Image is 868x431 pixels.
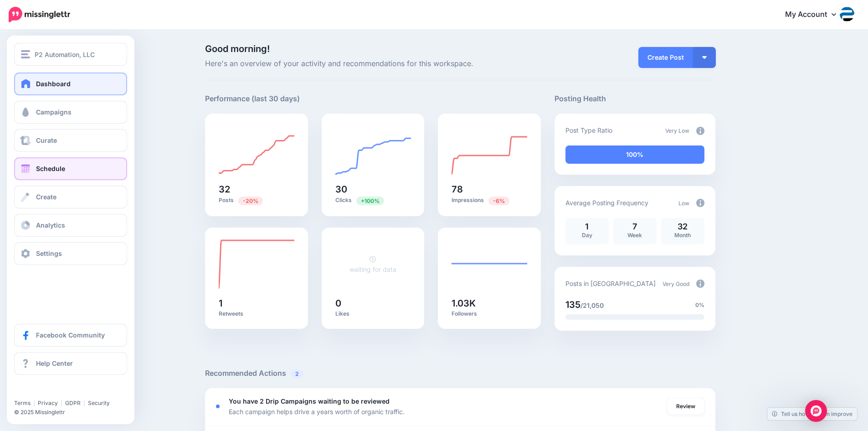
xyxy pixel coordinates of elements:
a: Campaigns [14,101,127,124]
h5: 32 [219,185,294,194]
a: Help Center [14,352,127,375]
a: Facebook Community [14,324,127,347]
h5: 78 [452,185,527,194]
p: Likes [335,310,411,317]
span: Very Good [663,280,689,287]
li: © 2025 Missinglettr [14,408,133,417]
a: Curate [14,129,127,152]
span: Low [678,200,689,207]
p: Average Posting Frequency [565,197,648,208]
p: Posts [219,196,294,205]
span: Analytics [36,221,65,229]
span: P2 Automation, LLC [35,49,95,60]
span: | [61,400,62,406]
p: Each campaign helps drive a years worth of organic traffic. [229,406,405,417]
b: You have 2 Drip Campaigns waiting to be reviewed [229,397,390,405]
span: Previous period: 83 [488,197,509,205]
a: Tell us how we can improve [767,408,857,420]
span: Campaigns [36,108,72,116]
a: Privacy [38,400,58,406]
a: Create Post [638,47,693,68]
a: Security [88,400,110,406]
span: Previous period: 40 [238,197,263,205]
span: Previous period: 15 [356,197,384,205]
button: P2 Automation, LLC [14,43,127,66]
p: Followers [452,310,527,317]
span: Dashboard [36,80,71,88]
h5: Performance (last 30 days) [205,93,300,104]
img: info-circle-grey.png [696,280,704,288]
div: Open Intercom Messenger [805,400,827,422]
p: Impressions [452,196,527,205]
a: Create [14,186,127,208]
p: 32 [666,223,700,231]
p: Retweets [219,310,294,317]
div: <div class='status-dot small red margin-right'></div>Error [216,405,220,408]
span: Day [582,232,592,239]
img: info-circle-grey.png [696,199,704,207]
span: Good morning! [205,43,270,54]
span: Month [674,232,691,239]
div: 100% of your posts in the last 30 days have been from Drip Campaigns [565,145,704,164]
span: Curate [36,136,57,144]
h5: 1 [219,299,294,308]
span: /21,050 [580,301,604,309]
span: 135 [565,299,580,310]
img: Missinglettr [9,7,70,22]
span: | [33,400,35,406]
span: 0% [695,301,704,310]
p: Posts in [GEOGRAPHIC_DATA] [565,278,656,289]
h5: 30 [335,185,411,194]
span: Help Center [36,359,73,367]
a: Analytics [14,214,127,237]
span: Week [627,232,642,239]
h5: Posting Health [555,93,715,104]
span: Schedule [36,165,65,172]
a: Review [667,398,704,415]
a: Terms [14,400,31,406]
a: Dashboard [14,73,127,95]
a: Settings [14,242,127,265]
a: GDPR [65,400,81,406]
span: 2 [291,369,303,378]
p: Post Type Ratio [565,125,612,135]
p: 7 [618,223,652,231]
img: info-circle-grey.png [696,127,704,135]
h5: 0 [335,299,411,308]
p: Clicks [335,196,411,205]
span: Very Low [665,127,689,134]
iframe: Twitter Follow Button [14,386,83,395]
h5: Recommended Actions [205,368,715,379]
span: | [83,400,85,406]
span: Create [36,193,56,201]
img: menu.png [21,50,30,58]
h5: 1.03K [452,299,527,308]
p: 1 [570,223,604,231]
span: Facebook Community [36,331,105,339]
a: My Account [776,4,854,26]
span: Here's an overview of your activity and recommendations for this workspace. [205,58,541,70]
a: Schedule [14,157,127,180]
img: arrow-down-white.png [702,56,707,59]
span: Settings [36,249,62,257]
a: waiting for data [349,255,396,273]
